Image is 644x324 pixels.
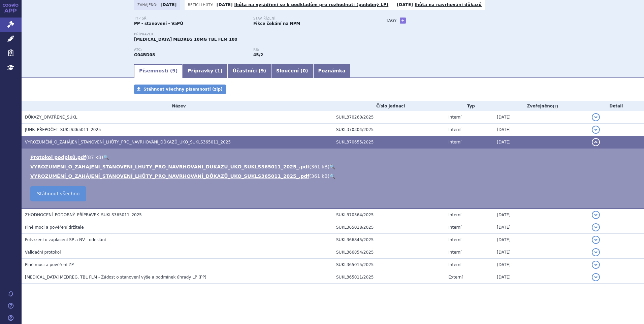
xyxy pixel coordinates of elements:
[228,64,271,78] a: Účastníci (9)
[143,87,223,92] span: Stáhnout všechny písemnosti (zip)
[161,2,177,7] strong: [DATE]
[493,246,588,259] td: [DATE]
[400,18,406,24] a: +
[493,259,588,271] td: [DATE]
[493,208,588,221] td: [DATE]
[493,124,588,136] td: [DATE]
[311,173,328,179] span: 361 kB
[30,186,86,201] a: Stáhnout všechno
[261,68,264,73] span: 9
[448,213,461,217] span: Interní
[22,101,333,111] th: Název
[592,138,600,146] button: detail
[134,53,155,57] strong: SOLIFENACIN
[592,113,600,121] button: detail
[134,48,247,52] p: ATC:
[397,2,413,7] strong: [DATE]
[397,2,482,7] p: -
[30,164,309,169] a: VYROZUMENI_O_ZAHAJENI_STANOVENI_LHUTY_PRO_NAVRHOVANI_DUKAZU_UKO_SUKLS365011_2025_.pdf
[333,259,445,271] td: SUKL365015/2025
[333,111,445,124] td: SUKL370260/2025
[25,213,142,217] span: ZHODNOCENÍ_PODOBNÝ_PŘÍPRAVEK_SUKLS365011_2025
[25,140,231,144] span: VYROZUMĚNÍ_O_ZAHÁJENÍ_STANOVENÍ_LHŮTY_PRO_NAVRHOVÁNÍ_DŮKAZŮ_UKO_SUKLS365011_2025
[253,53,263,57] strong: močová spasmolytika, retardované formy, p.o.
[137,2,159,7] span: Zahájeno:
[30,173,309,179] a: VYROZUMĚNÍ_O_ZAHÁJENÍ_STANOVENÍ_LHŮTY_PRO_NAVRHOVÁNÍ_DŮKAZŮ_UKO_SUKLS365011_2025_.pdf
[253,48,366,52] p: RS:
[25,127,101,132] span: JUHR_PŘEPOČET_SUKLS365011_2025
[134,21,183,26] strong: PP - stanovení - VaPÚ
[448,237,461,242] span: Interní
[493,136,588,149] td: [DATE]
[253,17,366,21] p: Stav řízení:
[103,155,109,160] a: 🔍
[313,64,351,78] a: Poznámka
[592,126,600,134] button: detail
[134,85,226,94] a: Stáhnout všechny písemnosti (zip)
[592,248,600,256] button: detail
[188,2,215,7] span: Běžící lhůty:
[333,124,445,136] td: SUKL370304/2025
[592,211,600,219] button: detail
[333,221,445,234] td: SUKL365018/2025
[592,261,600,269] button: detail
[553,104,558,109] abbr: (?)
[134,37,237,42] span: [MEDICAL_DATA] MEDREG 10MG TBL FLM 100
[592,236,600,244] button: detail
[493,101,588,111] th: Zveřejněno
[253,21,300,26] strong: Fikce čekání na NPM
[415,2,482,7] a: lhůta na navrhování důkazů
[448,250,461,255] span: Interní
[30,173,637,180] li: ( )
[271,64,313,78] a: Sloučení (0)
[333,234,445,246] td: SUKL366845/2025
[25,115,77,120] span: DŮKAZY_OPATŘENÉ_SÚKL
[172,68,175,73] span: 9
[493,271,588,284] td: [DATE]
[134,17,247,21] p: Typ SŘ:
[183,64,227,78] a: Přípravky (1)
[448,275,462,280] span: Externí
[448,127,461,132] span: Interní
[592,273,600,281] button: detail
[592,223,600,231] button: detail
[445,101,493,111] th: Typ
[448,225,461,230] span: Interní
[88,155,101,160] span: 87 kB
[217,2,388,7] p: -
[386,17,397,25] h3: Tagy
[134,64,183,78] a: Písemnosti (9)
[30,163,637,170] li: ( )
[25,225,84,230] span: Plné moci a pověření držitele
[217,68,221,73] span: 1
[311,164,328,169] span: 361 kB
[493,111,588,124] td: [DATE]
[329,173,335,179] a: 🔍
[329,164,335,169] a: 🔍
[302,68,306,73] span: 0
[493,221,588,234] td: [DATE]
[588,101,644,111] th: Detail
[448,140,461,144] span: Interní
[448,115,461,120] span: Interní
[333,101,445,111] th: Číslo jednací
[30,155,86,160] a: Protokol podpisů.pdf
[217,2,233,7] strong: [DATE]
[30,154,637,161] li: ( )
[25,275,206,280] span: SOLIFENACIN MEDREG, TBL FLM - Žádost o stanovení výše a podmínek úhrady LP (PP)
[333,208,445,221] td: SUKL370364/2025
[333,271,445,284] td: SUKL365011/2025
[25,262,74,267] span: Plné moci a pověření ZP
[25,250,61,255] span: Validační protokol
[333,136,445,149] td: SUKL370655/2025
[25,237,106,242] span: Potvrzení o zaplacení SP a NV - odeslání
[234,2,389,7] a: lhůta na vyjádření se k podkladům pro rozhodnutí (podobný LP)
[134,32,373,36] p: Přípravek:
[493,234,588,246] td: [DATE]
[448,262,461,267] span: Interní
[333,246,445,259] td: SUKL366854/2025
